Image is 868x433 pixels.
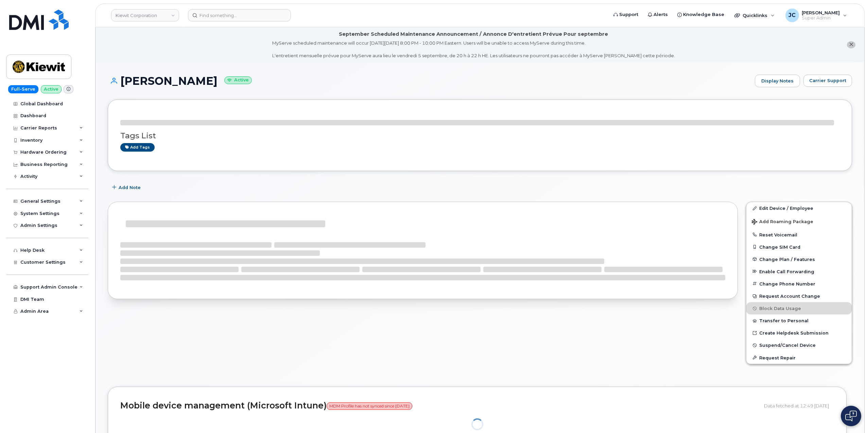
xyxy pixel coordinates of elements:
button: Request Repair [746,352,852,364]
span: Carrier Support [809,77,846,84]
small: Active [224,76,252,84]
div: Data fetched at 12:49 [DATE] [764,399,834,412]
button: Request Account Change [746,290,852,302]
button: Transfer to Personal [746,314,852,327]
button: Add Note [108,181,146,194]
h3: Tags List [120,132,839,140]
a: Display Notes [755,75,800,88]
a: Edit Device / Employee [746,202,852,214]
button: close notification [847,41,855,48]
button: Change Phone Number [746,278,852,290]
button: Suspend/Cancel Device [746,339,852,351]
span: Add Note [119,184,141,191]
button: Add Roaming Package [746,214,852,228]
img: Open chat [845,411,857,421]
button: Change Plan / Features [746,253,852,265]
a: Create Helpdesk Submission [746,327,852,339]
span: Enable Call Forwarding [759,269,814,274]
button: Carrier Support [803,75,852,87]
div: September Scheduled Maintenance Announcement / Annonce D'entretient Prévue Pour septembre [339,31,608,38]
button: Enable Call Forwarding [746,265,852,278]
span: MDM Profile has not synced since [DATE] [327,402,412,410]
button: Reset Voicemail [746,229,852,241]
button: Change SIM Card [746,241,852,253]
a: Add tags [120,143,155,152]
h1: [PERSON_NAME] [108,75,751,87]
span: Change Plan / Features [759,257,815,262]
h2: Mobile device management (Microsoft Intune) [120,401,759,411]
div: MyServe scheduled maintenance will occur [DATE][DATE] 8:00 PM - 10:00 PM Eastern. Users will be u... [272,40,675,59]
button: Block Data Usage [746,302,852,314]
span: Suspend/Cancel Device [759,343,816,348]
span: Add Roaming Package [752,219,813,226]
